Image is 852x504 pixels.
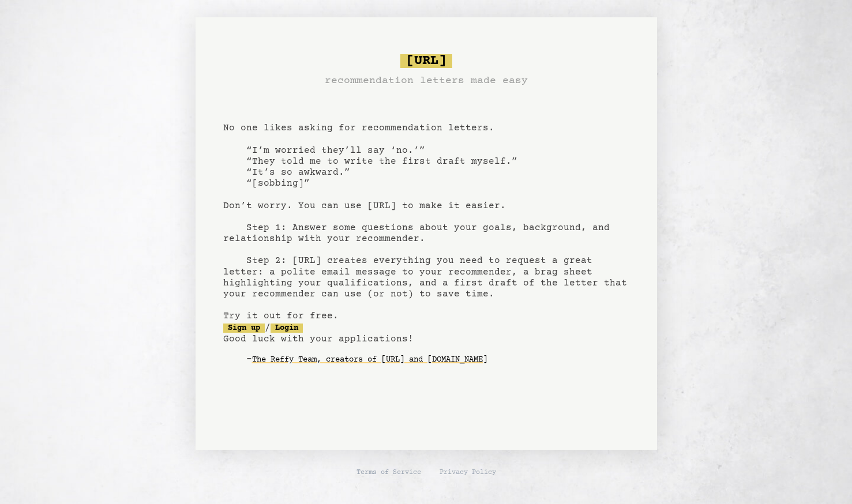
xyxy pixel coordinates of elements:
[400,54,452,68] span: [URL]
[252,351,487,369] a: The Reffy Team, creators of [URL] and [DOMAIN_NAME]
[271,324,303,333] a: Login
[223,324,265,333] a: Sign up
[246,354,629,366] div: -
[223,50,629,388] pre: No one likes asking for recommendation letters. “I’m worried they’ll say ‘no.’” “They told me to ...
[325,73,528,89] h3: recommendation letters made easy
[440,468,496,477] a: Privacy Policy
[356,468,421,477] a: Terms of Service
